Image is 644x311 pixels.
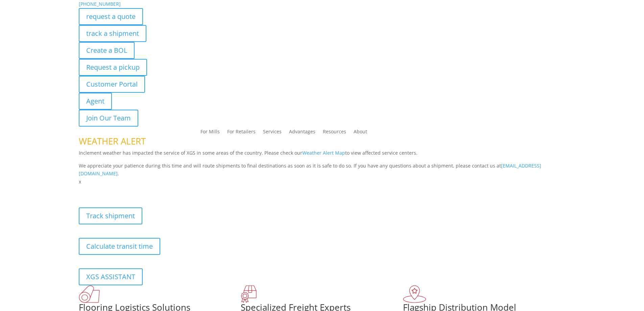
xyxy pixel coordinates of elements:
a: Create a BOL [79,42,135,59]
img: xgs-icon-total-supply-chain-intelligence-red [79,285,100,303]
a: Services [263,129,282,137]
a: Request a pickup [79,59,147,76]
a: Weather Alert Map [302,150,345,156]
a: [PHONE_NUMBER] [79,1,121,7]
a: For Mills [200,129,220,137]
img: xgs-icon-flagship-distribution-model-red [403,285,426,303]
a: Calculate transit time [79,238,160,255]
a: Agent [79,93,112,110]
img: xgs-icon-focused-on-flooring-red [241,285,257,303]
p: Inclement weather has impacted the service of XGS in some areas of the country. Please check our ... [79,149,566,162]
a: Track shipment [79,207,142,224]
a: Customer Portal [79,76,145,93]
a: request a quote [79,8,143,25]
a: About [354,129,367,137]
a: Join Our Team [79,110,138,127]
p: We appreciate your patience during this time and will route shipments to final destinations as so... [79,162,566,178]
a: XGS ASSISTANT [79,268,143,285]
p: x [79,178,566,186]
a: For Retailers [227,129,256,137]
a: Resources [323,129,346,137]
span: WEATHER ALERT [79,135,146,147]
b: Visibility, transparency, and control for your entire supply chain. [79,187,230,193]
a: Advantages [289,129,315,137]
a: track a shipment [79,25,146,42]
